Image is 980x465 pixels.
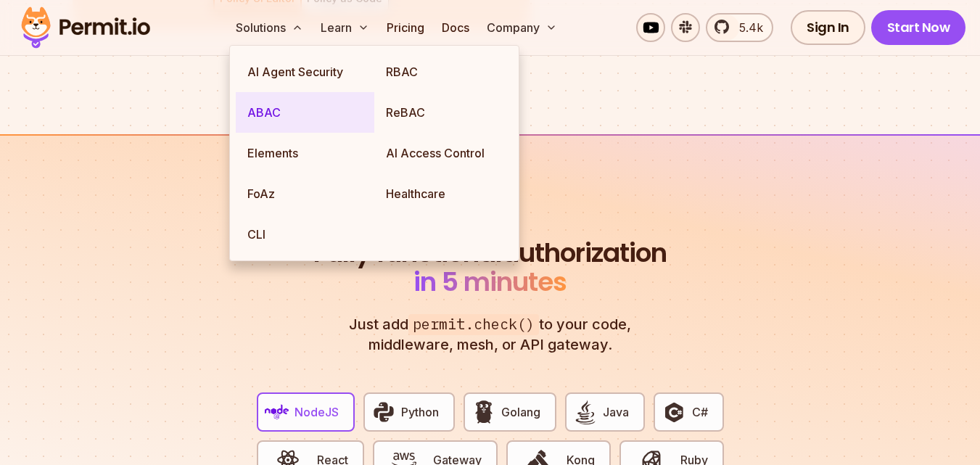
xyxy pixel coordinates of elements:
a: Start Now [871,10,966,45]
span: in 5 minutes [413,263,567,300]
span: Fully functional [313,239,502,268]
a: Healthcare [374,173,513,214]
img: Python [371,400,396,424]
a: AI Agent Security [236,52,374,92]
span: Golang [501,403,540,421]
img: Permit logo [15,3,157,52]
a: Sign In [791,10,865,45]
a: Elements [236,133,374,173]
span: C# [692,403,708,421]
a: Docs [436,13,475,42]
a: FoAz [236,173,374,214]
span: permit.check() [408,314,539,335]
p: Just add to your code, middleware, mesh, or API gateway. [334,314,647,355]
span: Java [603,403,629,421]
span: NodeJS [295,403,339,421]
a: ReBAC [374,92,513,133]
img: NodeJS [265,400,289,424]
a: ABAC [236,92,374,133]
span: 5.4k [730,19,763,36]
a: 5.4k [706,13,773,42]
img: Java [573,400,598,424]
a: RBAC [374,52,513,92]
a: AI Access Control [374,133,513,173]
img: Golang [472,400,496,424]
button: Solutions [230,13,309,42]
button: Company [481,13,563,42]
h2: authorization [310,239,670,297]
a: Pricing [381,13,430,42]
button: Learn [315,13,375,42]
img: C# [662,400,686,424]
span: Python [401,403,439,421]
a: CLI [236,214,374,255]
